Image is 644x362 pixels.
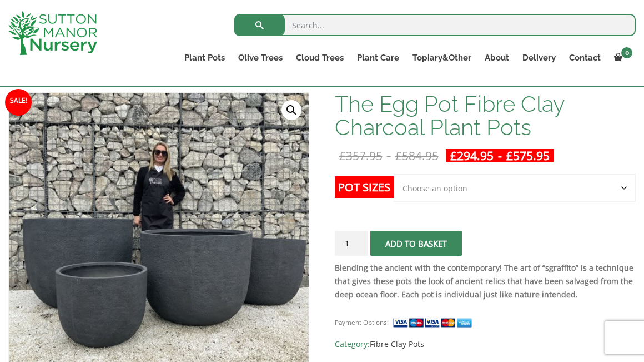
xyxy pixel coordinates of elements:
span: £ [450,148,457,163]
a: Plant Pots [178,50,232,66]
del: - [335,149,443,162]
span: £ [339,148,346,163]
a: Topiary&Other [406,50,478,66]
input: Search... [234,14,636,36]
a: Fibre Clay Pots [370,339,424,349]
bdi: 294.95 [450,148,494,163]
a: Cloud Trees [289,50,350,66]
bdi: 575.95 [506,148,550,163]
bdi: 584.95 [395,148,439,163]
span: Category: [335,338,636,351]
span: Sale! [5,89,32,116]
button: Add to basket [370,231,462,256]
strong: Blending the ancient with the contemporary! The art of “sgraffito” is a technique that gives thes... [335,262,633,300]
bdi: 357.95 [339,148,383,163]
span: 0 [621,47,632,58]
a: Olive Trees [232,50,289,66]
a: About [478,50,516,66]
a: 0 [607,50,636,66]
a: View full-screen image gallery [281,100,301,120]
input: Product quantity [335,231,368,256]
a: Contact [562,50,607,66]
ins: - [446,149,554,162]
span: £ [506,148,513,163]
span: £ [395,148,402,163]
a: Delivery [516,50,562,66]
a: Plant Care [350,50,406,66]
small: Payment Options: [335,318,389,326]
img: logo [8,11,97,55]
img: payment supported [393,317,476,329]
h1: The Egg Pot Fibre Clay Charcoal Plant Pots [335,92,636,139]
label: Pot Sizes [335,176,394,198]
